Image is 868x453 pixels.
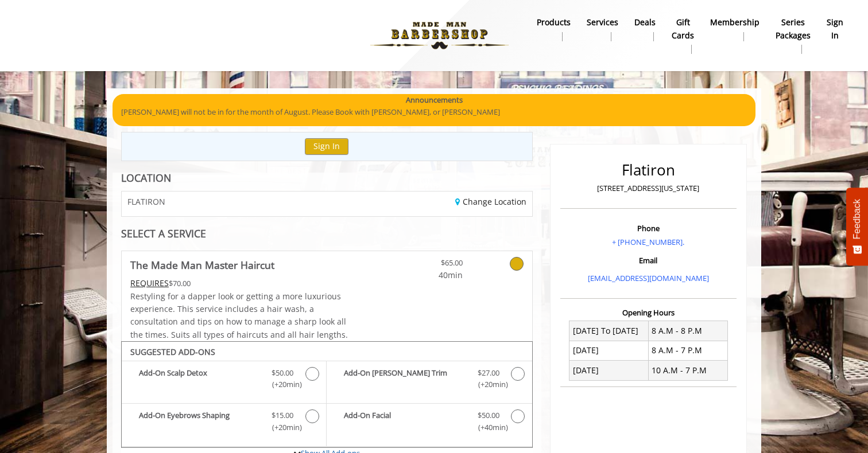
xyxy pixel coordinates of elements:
div: $70.00 [130,277,361,290]
label: Add-On Scalp Detox [127,367,320,394]
a: [EMAIL_ADDRESS][DOMAIN_NAME] [588,273,709,283]
td: [DATE] [569,361,649,380]
b: Add-On [PERSON_NAME] Trim [344,367,466,391]
b: Deals [634,16,656,29]
span: Restyling for a dapper look or getting a more luxurious experience. This service includes a hair ... [130,291,348,340]
span: (+20min ) [266,421,300,434]
b: products [537,16,571,29]
span: (+40min ) [471,421,505,434]
span: $27.00 [478,367,499,379]
b: The Made Man Master Haircut [130,257,274,273]
b: Membership [710,16,759,29]
label: Add-On Eyebrows Shaping [127,409,320,436]
a: Productsproducts [529,14,579,44]
a: $65.00 [395,251,463,282]
span: $50.00 [272,367,293,379]
h2: Flatiron [563,162,734,178]
button: Sign In [305,138,348,155]
div: The Made Man Master Haircut Add-onS [121,341,533,448]
td: 10 A.M - 7 P.M [648,361,727,380]
h3: Phone [563,224,734,232]
label: Add-On Beard Trim [332,367,526,394]
span: $50.00 [478,409,499,421]
b: sign in [827,16,843,42]
a: Gift cardsgift cards [664,14,702,57]
td: [DATE] [569,341,649,360]
a: MembershipMembership [702,14,768,44]
a: ServicesServices [579,14,626,44]
a: Change Location [455,196,526,207]
p: [STREET_ADDRESS][US_STATE] [563,182,734,194]
b: Add-On Facial [344,409,466,434]
b: Series packages [776,16,811,42]
h3: Opening Hours [560,308,737,317]
td: 8 A.M - 8 P.M [648,321,727,341]
button: Feedback - Show survey [846,188,868,265]
a: + [PHONE_NUMBER]. [612,237,684,247]
p: [PERSON_NAME] will not be in for the month of August. Please Book with [PERSON_NAME], or [PERSON_... [121,106,747,118]
span: This service needs some Advance to be paid before we block your appointment [130,278,169,288]
td: 8 A.M - 7 P.M [648,341,727,360]
span: Feedback [852,199,862,239]
b: gift cards [672,16,694,42]
img: Made Man Barbershop logo [361,4,518,67]
span: $15.00 [272,409,293,421]
div: SELECT A SERVICE [121,228,533,239]
a: DealsDeals [626,14,664,44]
h3: Email [563,256,734,264]
b: Add-On Eyebrows Shaping [139,409,260,434]
b: SUGGESTED ADD-ONS [130,346,215,357]
b: Announcements [406,94,463,106]
label: Add-On Facial [332,409,526,436]
span: 40min [395,269,463,282]
b: LOCATION [121,171,171,185]
span: (+20min ) [266,378,300,390]
span: (+20min ) [471,378,505,390]
a: sign insign in [819,14,851,44]
span: FLATIRON [127,197,165,206]
b: Add-On Scalp Detox [139,367,260,391]
b: Services [587,16,618,29]
td: [DATE] To [DATE] [569,321,649,341]
a: Series packagesSeries packages [768,14,819,57]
